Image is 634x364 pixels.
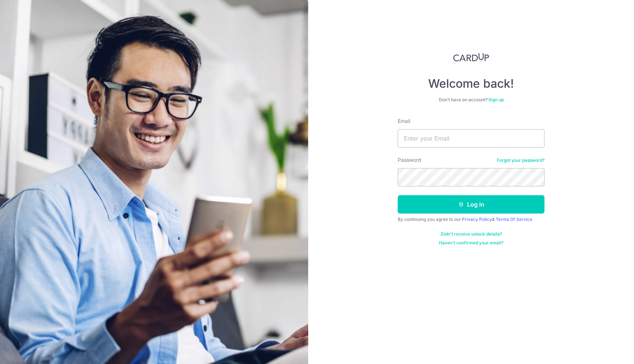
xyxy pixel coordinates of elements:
[462,216,492,222] a: Privacy Policy
[439,240,503,246] a: Haven't confirmed your email?
[398,97,544,103] div: Don’t have an account?
[453,53,489,62] img: CardUp Logo
[488,97,504,102] a: Sign up
[497,157,544,163] a: Forgot your password?
[398,117,410,125] label: Email
[398,195,544,214] button: Log in
[398,216,544,222] div: By continuing you agree to our &
[398,76,544,91] h4: Welcome back!
[398,129,544,148] input: Enter your Email
[441,231,502,237] a: Didn't receive unlock details?
[398,156,421,164] label: Password
[496,216,532,222] a: Terms Of Service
